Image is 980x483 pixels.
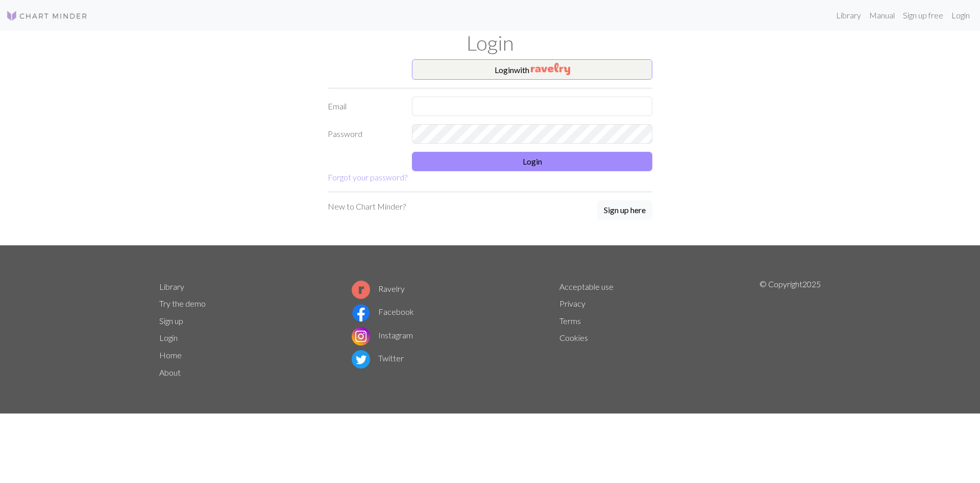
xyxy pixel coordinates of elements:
button: Loginwith [412,59,652,80]
label: Email [322,97,406,116]
button: Sign up here [597,200,652,220]
button: Login [412,152,652,171]
a: About [159,367,181,377]
a: Sign up here [597,200,652,221]
a: Facebook [352,307,414,316]
a: Ravelry [352,284,405,293]
a: Try the demo [159,298,206,308]
a: Privacy [559,298,585,308]
a: Sign up free [899,5,947,26]
a: Home [159,350,182,360]
a: Instagram [352,330,413,340]
a: Forgot your password? [328,172,407,182]
label: Password [322,124,406,144]
img: Ravelry logo [352,281,370,299]
a: Twitter [352,353,404,363]
img: Logo [6,10,88,22]
a: Cookies [559,333,588,342]
a: Terms [559,316,581,326]
p: New to Chart Minder? [328,200,406,213]
img: Ravelry [531,63,570,75]
img: Instagram logo [352,327,370,346]
img: Twitter logo [352,350,370,369]
p: © Copyright 2025 [759,278,821,381]
a: Library [159,282,184,291]
img: Facebook logo [352,304,370,322]
a: Sign up [159,316,183,326]
a: Library [832,5,865,26]
a: Login [947,5,974,26]
a: Manual [865,5,899,26]
h1: Login [153,31,827,55]
a: Login [159,333,178,342]
a: Acceptable use [559,282,614,291]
